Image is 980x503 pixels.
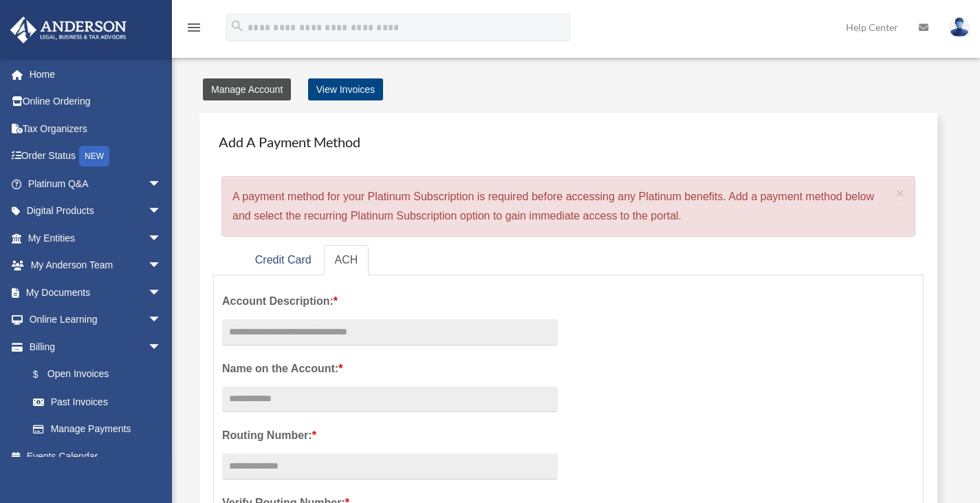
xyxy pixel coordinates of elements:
[148,306,175,334] span: arrow_drop_down
[10,279,182,306] a: My Documentsarrow_drop_down
[10,88,182,116] a: Online Ordering
[324,245,369,276] a: ACH
[10,442,182,470] a: Events Calendar
[213,127,924,157] h4: Add A Payment Method
[222,426,558,445] label: Routing Number:
[41,366,47,383] span: $
[148,333,175,361] span: arrow_drop_down
[19,361,182,389] a: $Open Invoices
[10,306,182,334] a: Online Learningarrow_drop_down
[244,245,323,276] a: Credit Card
[308,78,383,100] a: View Invoices
[186,24,202,36] a: menu
[222,292,558,311] label: Account Description:
[148,197,175,226] span: arrow_drop_down
[203,78,291,100] a: Manage Account
[222,359,558,378] label: Name on the Account:
[10,333,182,361] a: Billingarrow_drop_down
[10,61,182,88] a: Home
[19,388,182,416] a: Past Invoices
[10,224,182,252] a: My Entitiesarrow_drop_down
[148,279,175,307] span: arrow_drop_down
[10,252,182,279] a: My Anderson Teamarrow_drop_down
[10,197,182,225] a: Digital Productsarrow_drop_down
[10,170,182,197] a: Platinum Q&Aarrow_drop_down
[10,142,182,171] a: Order StatusNEW
[230,19,245,34] i: search
[896,185,905,201] span: ×
[10,115,182,142] a: Tax Organizers
[949,17,970,37] img: User Pic
[148,252,175,280] span: arrow_drop_down
[221,176,915,237] div: A payment method for your Platinum Subscription is required before accessing any Platinum benefit...
[19,416,175,443] a: Manage Payments
[6,17,131,43] img: Anderson Advisors Platinum Portal
[186,19,202,36] i: menu
[896,186,905,200] button: Close
[148,224,175,253] span: arrow_drop_down
[148,170,175,198] span: arrow_drop_down
[79,146,109,167] div: NEW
